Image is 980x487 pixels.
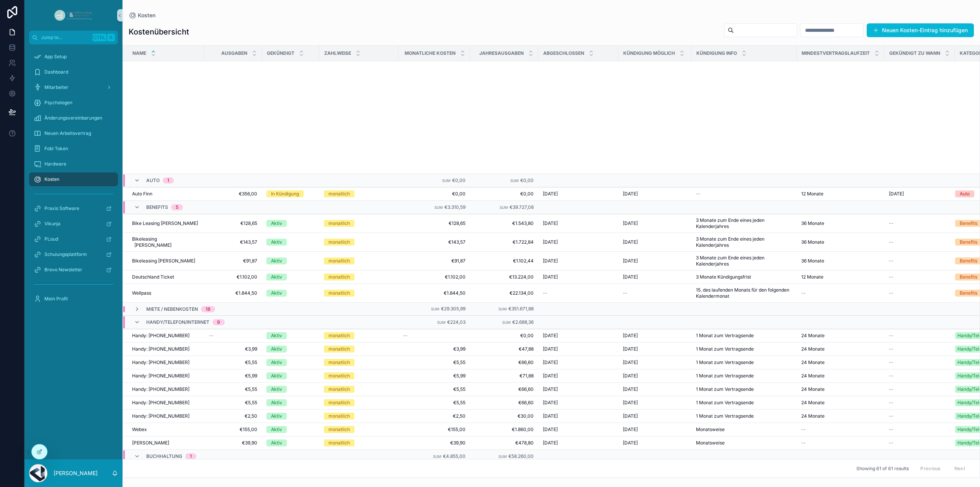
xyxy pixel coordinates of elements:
span: Vikunja [44,221,60,227]
a: €5,99 [209,373,257,379]
span: Handy: [PHONE_NUMBER] [132,400,189,406]
span: PLoud [44,236,58,242]
span: -- [801,290,806,296]
a: €13.224,00 [475,274,534,280]
a: monatlich [324,386,394,393]
a: 24 Monate [801,386,880,392]
div: Aktiv [271,220,282,227]
span: Jump to... [41,34,90,41]
a: Aktiv [266,239,315,246]
a: [DATE] [623,333,687,339]
span: €1.543,80 [475,220,534,226]
a: -- [209,333,257,339]
div: monatlich [328,220,350,227]
a: -- [889,220,950,226]
a: Psychologen [29,96,118,110]
span: 1 Monat zum Vertragsende [696,346,754,352]
a: Mein Profil [29,292,118,306]
a: €5,55 [209,359,257,366]
a: [DATE] [543,386,614,392]
span: -- [403,333,408,339]
a: 24 Monate [801,359,880,366]
a: 12 Monate [801,191,880,197]
a: €3,99 [209,346,257,352]
span: Handy: [PHONE_NUMBER] [132,333,189,339]
a: €3,99 [403,346,465,352]
span: Brevo Newsletter [44,267,82,273]
div: Aktiv [271,346,282,353]
span: [DATE] [543,258,558,264]
div: monatlich [328,372,350,379]
a: €143,57 [209,239,257,245]
span: €22.134,00 [475,290,534,296]
span: Handy: [PHONE_NUMBER] [132,359,189,366]
a: [DATE] [543,373,614,379]
a: -- [889,373,950,379]
a: Neuen Arbeitsvertrag [29,126,118,140]
span: 36 Monate [801,258,824,264]
span: Bikeleasing [PERSON_NAME] [132,258,195,264]
span: 3 Monate zum Ende eines jeden Kalenderjahres [696,255,792,267]
a: €5,55 [209,386,257,392]
a: [DATE] [543,274,614,280]
span: Bike Leasing [PERSON_NAME] [132,220,198,226]
span: €66,60 [475,386,534,392]
a: -- [889,274,950,280]
a: €1.102,44 [475,258,534,264]
a: [DATE] [543,191,614,197]
span: Auto Finn [132,191,152,197]
span: Bikeleasing [PERSON_NAME] [132,236,195,248]
a: €5,55 [209,400,257,406]
span: 24 Monate [801,359,825,366]
span: -- [889,290,893,296]
span: 3 Monate zum Ende eines jeden Kalenderjahres [696,236,792,248]
div: Benefits [960,290,977,297]
div: Auto [960,190,970,197]
div: monatlich [328,190,350,197]
a: [DATE] [623,239,687,245]
a: €1.844,50 [209,290,257,296]
span: Dashboard [44,69,68,75]
span: €5,55 [403,386,465,392]
span: -- [209,333,214,339]
a: monatlich [324,190,394,197]
a: -- [696,191,792,197]
div: Aktiv [271,359,282,366]
span: [DATE] [623,220,638,226]
a: €91,87 [403,258,465,264]
div: monatlich [328,386,350,393]
span: -- [889,220,893,226]
button: Jump to...CtrlK [29,31,118,44]
span: [DATE] [543,373,558,379]
span: €128,65 [403,220,465,226]
a: Handy: [PHONE_NUMBER] [132,359,200,366]
span: 3 Monate Kündigungsfrist [696,274,751,280]
a: Aktiv [266,220,315,227]
span: Praxis Software [44,205,79,212]
div: monatlich [328,399,350,406]
span: -- [889,274,893,280]
span: 1 Monat zum Vertragsende [696,373,754,379]
a: -- [889,346,950,352]
span: 36 Monate [801,239,824,245]
span: Mein Profil [44,296,68,302]
span: -- [889,333,893,339]
span: Hardware [44,161,66,167]
a: Aktiv [266,257,315,264]
span: Auto [146,177,160,184]
span: 24 Monate [801,333,825,339]
a: [DATE] [543,333,614,339]
div: monatlich [328,274,350,280]
a: Praxis Software [29,202,118,215]
a: €91,87 [209,258,257,264]
span: €0,00 [475,191,534,197]
a: €1.102,00 [209,274,257,280]
a: Dashboard [29,65,118,79]
div: monatlich [328,257,350,264]
a: monatlich [324,372,394,379]
a: Bikeleasing [PERSON_NAME] [132,236,200,248]
a: Änderungsvereinbarungen [29,111,118,125]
